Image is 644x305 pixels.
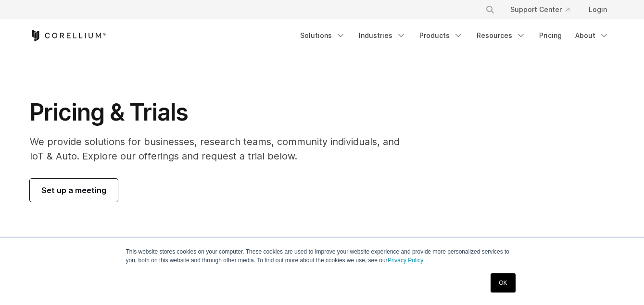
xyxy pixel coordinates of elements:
h1: Pricing & Trials [30,98,413,127]
a: OK [491,273,515,293]
div: Navigation Menu [474,1,615,18]
a: Solutions [294,27,351,44]
p: We provide solutions for businesses, research teams, community individuals, and IoT & Auto. Explo... [30,134,413,163]
a: Resources [471,27,531,44]
a: About [569,27,615,44]
p: This website stores cookies on your computer. These cookies are used to improve your website expe... [126,247,518,265]
a: Pricing [533,27,568,44]
button: Search [481,1,499,18]
a: Industries [353,27,412,44]
a: Corellium Home [30,30,106,41]
a: Privacy Policy. [388,257,425,264]
a: Support Center [503,1,577,18]
span: Set up a meeting [41,184,106,196]
a: Login [581,1,615,18]
a: Set up a meeting [30,179,118,202]
a: Products [414,27,469,44]
div: Navigation Menu [294,27,615,44]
